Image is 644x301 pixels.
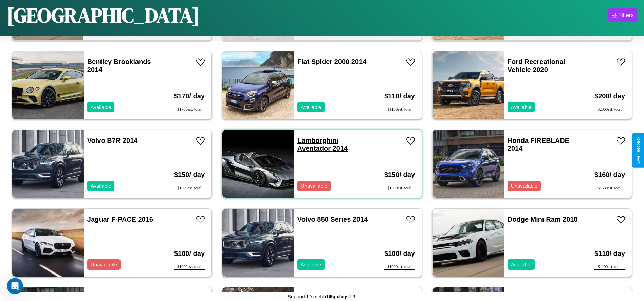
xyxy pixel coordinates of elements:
[174,264,205,270] div: $ 1000 est. total
[301,102,321,112] p: Available
[7,278,23,294] iframe: Intercom live chat
[384,264,415,270] div: $ 1000 est. total
[87,215,153,223] a: Jaguar F-PACE 2016
[508,215,578,223] a: Dodge Mini Ram 2018
[384,107,415,112] div: $ 1100 est. total
[288,292,356,301] p: Support ID: mebh1ll5pxfxqs7l9i
[594,164,625,186] h3: $ 160 / day
[594,186,625,191] div: $ 1600 est. total
[594,107,625,112] div: $ 2000 est. total
[91,102,111,112] p: Available
[508,58,565,73] a: Ford Recreational Vehicle 2020
[87,137,138,144] a: Volvo B7R 2014
[594,243,625,264] h3: $ 110 / day
[174,107,205,112] div: $ 1700 est. total
[508,137,569,152] a: Honda FIREBLADE 2014
[384,243,415,264] h3: $ 100 / day
[511,102,532,112] p: Available
[384,86,415,107] h3: $ 110 / day
[384,186,415,191] div: $ 1500 est. total
[297,58,366,65] a: Fiat Spider 2000 2014
[511,260,532,269] p: Available
[608,8,637,22] button: Filters
[297,137,348,152] a: Lamborghini Aventador 2014
[301,260,321,269] p: Available
[301,181,327,190] p: Unavailable
[297,215,368,223] a: Volvo 850 Series 2014
[174,186,205,191] div: $ 1500 est. total
[87,58,151,73] a: Bentley Brooklands 2014
[7,1,200,29] h1: [GEOGRAPHIC_DATA]
[174,86,205,107] h3: $ 170 / day
[618,12,634,19] div: Filters
[91,260,117,269] p: Unavailable
[174,164,205,186] h3: $ 150 / day
[91,181,111,190] p: Available
[511,181,537,190] p: Unavailable
[594,86,625,107] h3: $ 200 / day
[174,243,205,264] h3: $ 100 / day
[594,264,625,270] div: $ 1100 est. total
[636,137,641,164] div: Give Feedback
[384,164,415,186] h3: $ 150 / day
